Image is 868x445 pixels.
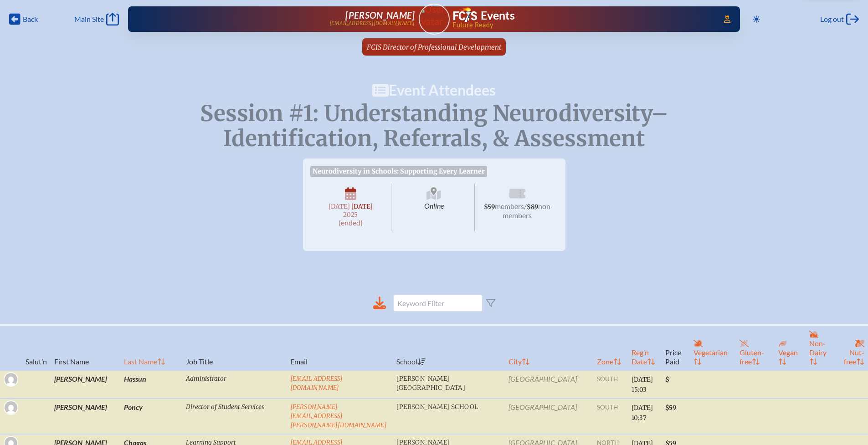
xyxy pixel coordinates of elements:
[74,15,104,24] span: Main Site
[453,7,477,22] img: Florida Council of Independent Schools
[345,10,415,20] span: [PERSON_NAME]
[373,297,386,310] div: Download to CSV
[120,325,182,370] th: Last Name
[339,218,363,227] span: (ended)
[182,325,287,370] th: Job Title
[51,399,120,434] td: [PERSON_NAME]
[23,15,38,24] span: Back
[503,202,553,220] span: non-members
[736,325,775,370] th: Gluten-free
[419,4,450,35] a: User Avatar
[662,325,690,370] th: Price Paid
[157,10,415,28] a: [PERSON_NAME][EMAIL_ADDRESS][DOMAIN_NAME]
[505,399,593,434] td: [GEOGRAPHIC_DATA]
[593,370,628,399] td: south
[393,295,483,312] input: Keyword Filter
[505,370,593,399] td: [GEOGRAPHIC_DATA]
[287,325,393,370] th: Email
[22,325,51,370] th: Salut’n
[74,13,119,26] a: Main Site
[329,20,415,26] p: [EMAIL_ADDRESS][DOMAIN_NAME]
[367,43,501,51] span: FCIS Director of Professional Development
[484,203,495,211] span: $59
[453,7,711,28] div: FCIS Events — Future ready
[593,399,628,434] td: south
[393,370,505,399] td: [PERSON_NAME][GEOGRAPHIC_DATA]
[182,399,287,434] td: Director of Student Services
[393,184,475,231] span: Online
[329,203,350,210] span: [DATE]
[200,100,668,152] span: Session #1: Understanding Neurodiversity–Identification, Referrals, & Assessment
[495,202,524,210] span: members
[524,202,527,210] span: /
[182,370,287,399] td: Administrator
[290,375,343,392] a: [EMAIL_ADDRESS][DOMAIN_NAME]
[318,211,384,218] span: 2025
[527,203,538,211] span: $89
[363,38,505,56] a: FCIS Director of Professional Development
[632,376,653,394] span: [DATE] 15:03
[628,325,662,370] th: Reg’n Date
[665,376,669,384] span: $
[775,325,806,370] th: Vegan
[120,399,182,434] td: Poncy
[5,373,17,386] img: Gravatar
[290,403,387,429] a: [PERSON_NAME][EMAIL_ADDRESS][PERSON_NAME][DOMAIN_NAME]
[393,399,505,434] td: [PERSON_NAME] School
[351,203,373,210] span: [DATE]
[690,325,735,370] th: Vegetarian
[51,325,120,370] th: First Name
[415,3,453,27] img: User Avatar
[505,325,593,370] th: City
[51,370,120,399] td: [PERSON_NAME]
[452,22,711,28] span: Future Ready
[310,166,488,177] span: Neurodiversity in Schools: Supporting Every Learner
[806,325,838,370] th: Non-Dairy
[593,325,628,370] th: Zone
[838,325,868,370] th: Nut-free
[5,401,17,414] img: Gravatar
[632,404,653,422] span: [DATE] 10:37
[453,7,515,24] a: FCIS LogoEvents
[120,370,182,399] td: Hassun
[820,15,844,24] span: Log out
[481,10,515,21] h1: Events
[665,404,676,412] span: $59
